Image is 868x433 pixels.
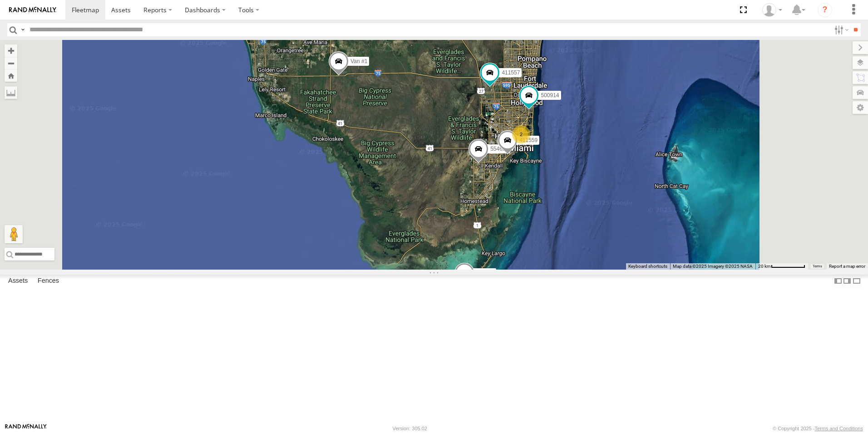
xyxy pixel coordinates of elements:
[5,424,47,433] a: Visit our Website
[815,426,863,431] a: Terms and Conditions
[5,57,17,69] button: Zoom out
[829,264,865,269] a: Report a map error
[5,225,23,243] button: Drag Pegman onto the map to open Street View
[759,3,785,17] div: Chino Castillo
[541,93,559,99] span: 500914
[853,101,868,114] label: Map Settings
[5,86,17,99] label: Measure
[19,23,26,36] label: Search Query
[4,275,32,287] label: Assets
[393,426,427,431] div: Version: 305.02
[813,265,822,268] a: Terms
[5,44,17,57] button: Zoom in
[818,3,832,17] i: ?
[33,275,64,287] label: Fences
[502,69,520,76] span: 411557
[773,426,863,431] div: © Copyright 2025 -
[490,146,508,152] span: 554627
[476,270,494,276] span: 411558
[758,264,771,269] span: 20 km
[673,264,753,269] span: Map data ©2025 Imagery ©2025 NASA
[9,7,56,13] img: rand-logo.svg
[755,263,808,270] button: Map Scale: 20 km per 72 pixels
[831,23,850,36] label: Search Filter Options
[833,275,843,288] label: Dock Summary Table to the Left
[852,275,861,288] label: Hide Summary Table
[5,69,17,82] button: Zoom Home
[628,263,667,270] button: Keyboard shortcuts
[350,58,367,64] span: Van #1
[512,125,530,143] div: 2
[843,275,852,288] label: Dock Summary Table to the Right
